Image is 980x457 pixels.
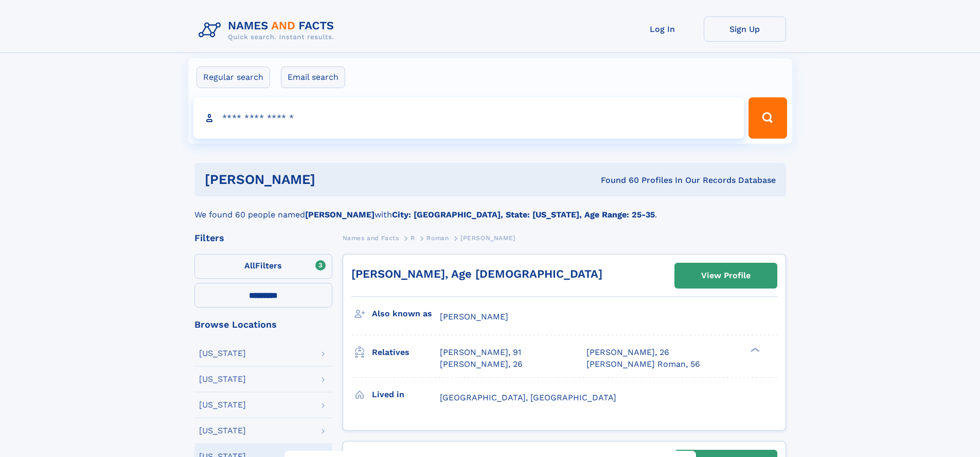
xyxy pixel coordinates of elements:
[199,427,246,435] div: [US_STATE]
[199,349,246,358] div: [US_STATE]
[205,173,458,186] h1: [PERSON_NAME]
[392,210,655,219] b: City: [GEOGRAPHIC_DATA], State: [US_STATE], Age Range: 25-35
[701,264,751,287] div: View Profile
[460,234,515,242] span: [PERSON_NAME]
[704,16,786,42] a: Sign Up
[343,231,399,244] a: Names and Facts
[281,66,345,88] label: Email search
[440,312,508,321] span: [PERSON_NAME]
[586,359,700,370] a: [PERSON_NAME] Roman, 56
[199,375,246,383] div: [US_STATE]
[621,16,704,42] a: Log In
[351,267,602,280] a: [PERSON_NAME], Age [DEMOGRAPHIC_DATA]
[440,359,523,370] a: [PERSON_NAME], 26
[197,66,270,88] label: Regular search
[440,393,616,402] span: [GEOGRAPHIC_DATA], [GEOGRAPHIC_DATA]
[305,210,375,219] b: [PERSON_NAME]
[194,196,786,221] div: We found 60 people named with .
[194,254,332,279] label: Filters
[411,234,415,242] span: R
[194,233,332,243] div: Filters
[194,320,332,329] div: Browse Locations
[749,97,787,139] button: Search Button
[372,386,440,403] h3: Lived in
[586,347,669,358] a: [PERSON_NAME], 26
[748,347,760,353] div: ❯
[426,231,449,244] a: Roman
[675,263,777,288] a: View Profile
[194,16,343,44] img: Logo Names and Facts
[440,347,521,358] a: [PERSON_NAME], 91
[193,97,744,139] input: search input
[372,305,440,323] h3: Also known as
[426,234,449,242] span: Roman
[244,261,255,270] span: All
[458,175,776,186] div: Found 60 Profiles In Our Records Database
[411,231,415,244] a: R
[199,401,246,409] div: [US_STATE]
[372,344,440,361] h3: Relatives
